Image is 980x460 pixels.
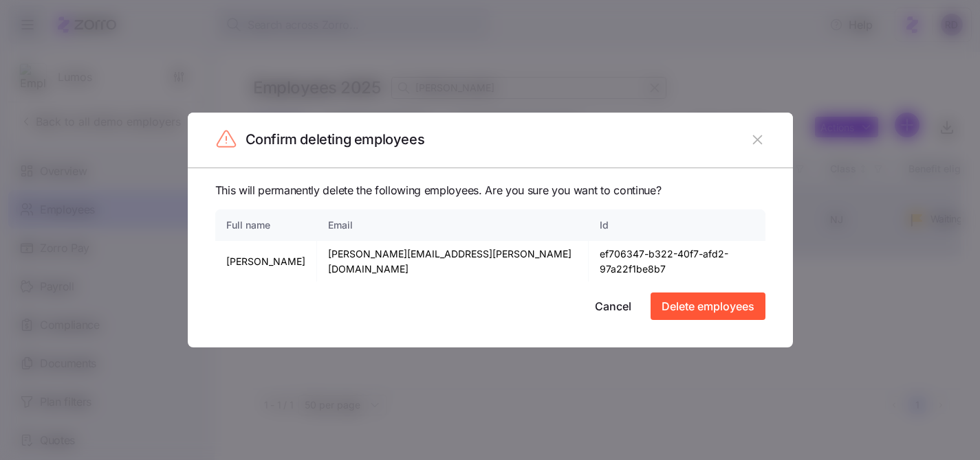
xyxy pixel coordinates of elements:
[246,130,425,149] h2: Confirm deleting employees
[589,241,765,281] td: ef706347-b322-40f7-afd2-97a22f1be8b7
[215,182,765,199] span: This will permanently delete the following employees. Are you sure you want to continue?
[226,218,305,233] div: Full name
[584,292,642,320] button: Cancel
[651,292,765,320] button: Delete employees
[317,241,589,281] td: [PERSON_NAME][EMAIL_ADDRESS][PERSON_NAME][DOMAIN_NAME]
[215,241,317,281] td: [PERSON_NAME]
[662,298,754,314] span: Delete employees
[595,298,631,314] span: Cancel
[600,218,754,233] div: Id
[328,218,577,233] div: Email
